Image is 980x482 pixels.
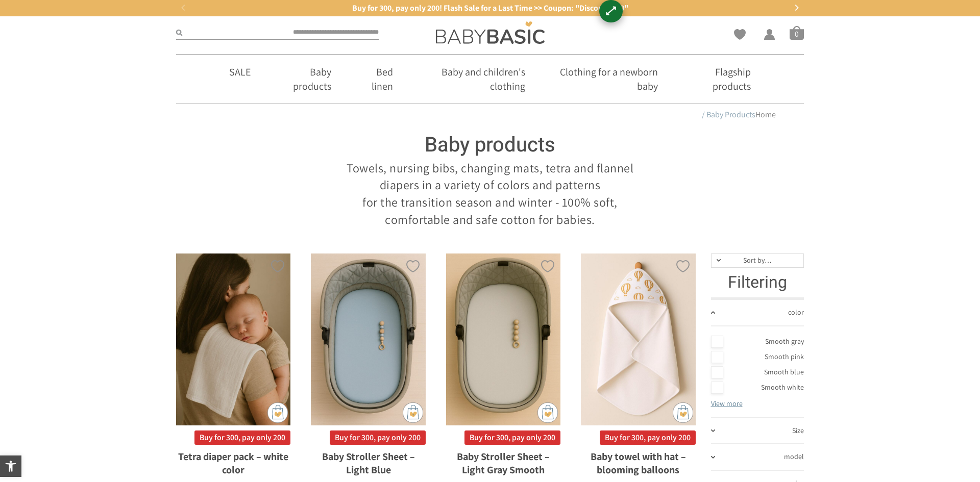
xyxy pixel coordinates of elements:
font: SALE [229,65,251,79]
font: Buy for 300, pay only 200! Flash Sale for a Last Time >> Coupon: "Discount 100" [352,3,628,13]
font: color [788,308,804,317]
font: Baby Stroller Sheet – Light Gray Smooth [457,450,550,476]
font: Baby towel with hat – blooming balloons [591,450,686,476]
img: cat-mini-atc.png [267,402,288,423]
a: Home [755,109,776,120]
font: Baby products [425,130,555,160]
font: Baby products [293,65,331,93]
font: for the transition season and winter - 100% soft, comfortable and safe cotton for babies. [362,194,618,227]
font: Sort by… [743,256,772,265]
font: / Baby Products [702,109,755,120]
img: cat-mini-atc.png [403,402,423,423]
a: View more [711,399,743,408]
font: Filtering [728,270,787,294]
button: Next [789,1,804,16]
font: model [784,452,804,461]
div: ⟷ [602,2,620,20]
font: Size [792,426,804,435]
font: Smooth gray [765,337,804,346]
a: Smooth pink [711,349,804,365]
font: Towels, nursing bibs, changing mats, tetra and flannel diapers in a variety of colors and patterns [347,160,633,193]
img: cat-mini-atc.png [537,402,558,423]
a: Buy for 300, pay only 200! Flash Sale for a Last Time >> Coupon: "Discount 100" [186,3,794,14]
font: Smooth pink [765,352,804,361]
font: Buy for 300, pay only 200 [605,432,691,443]
a: Smooth white [711,380,804,395]
font: Bed linen [372,65,393,93]
font: Flagship products [713,65,751,93]
font: Buy for 300, pay only 200 [335,432,421,443]
nav: Breadcrumb [204,109,776,120]
img: Baby Basic בגדי תינוקות וילדים אונליין [436,21,545,44]
a: Bed linen [347,55,408,104]
a: SALE [214,55,266,89]
font: Smooth white [761,383,804,392]
a: Baby products [266,55,347,104]
a: Flagship products [673,55,766,104]
a: 0 [790,26,804,40]
font: Tetra diaper pack – white color [178,450,288,476]
font: Smooth blue [764,367,804,376]
font: Baby Stroller Sheet – Light Blue [322,450,415,476]
a: Baby and children's clothing [408,55,541,104]
font: Clothing for a newborn baby [560,65,658,93]
a: Smooth gray [711,334,804,349]
img: cat-mini-atc.png [673,402,693,423]
a: Smooth blue [711,365,804,380]
font: Baby and children's clothing [442,65,525,93]
a: Clothing for a newborn baby [541,55,673,104]
font: Buy for 300, pay only 200 [200,432,285,443]
font: Buy for 300, pay only 200 [470,432,555,443]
